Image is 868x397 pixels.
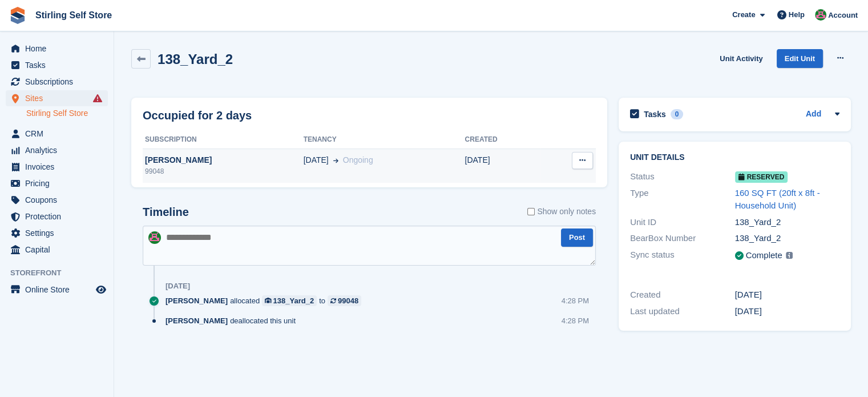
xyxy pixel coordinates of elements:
[25,126,94,142] span: CRM
[630,153,839,162] h2: Unit details
[338,295,358,306] div: 99048
[165,282,190,291] div: [DATE]
[304,131,465,149] th: Tenancy
[6,126,108,142] a: menu
[25,225,94,241] span: Settings
[732,9,755,21] span: Create
[25,142,94,158] span: Analytics
[25,175,94,191] span: Pricing
[26,108,108,119] a: Stirling Self Store
[25,208,94,224] span: Protection
[735,216,840,229] div: 138_Yard_2
[143,166,304,177] div: 99048
[735,188,820,211] a: 160 SQ FT (20ft x 8ft - Household Unit)
[6,159,108,175] a: menu
[6,142,108,158] a: menu
[6,41,108,57] a: menu
[561,228,593,247] button: Post
[6,282,108,298] a: menu
[644,109,666,119] h2: Tasks
[262,295,317,306] a: 138_Yard_2
[10,267,114,279] span: Storefront
[143,131,304,149] th: Subscription
[6,242,108,258] a: menu
[328,295,361,306] a: 99048
[304,154,329,166] span: [DATE]
[6,225,108,241] a: menu
[143,154,304,166] div: [PERSON_NAME]
[789,9,805,21] span: Help
[158,51,233,67] h2: 138_Yard_2
[143,107,252,124] h2: Occupied for 2 days
[527,206,596,218] label: Show only notes
[25,192,94,208] span: Coupons
[165,295,228,306] span: [PERSON_NAME]
[273,295,314,306] div: 138_Yard_2
[465,131,540,149] th: Created
[715,49,767,68] a: Unit Activity
[630,248,735,263] div: Sync status
[25,242,94,258] span: Capital
[25,159,94,175] span: Invoices
[735,232,840,245] div: 138_Yard_2
[94,283,108,296] a: Preview store
[777,49,823,68] a: Edit Unit
[735,305,840,318] div: [DATE]
[735,288,840,302] div: [DATE]
[343,155,373,165] span: Ongoing
[165,315,301,326] div: deallocated this unit
[562,295,589,306] div: 4:28 PM
[815,9,826,21] img: Lucy
[25,57,94,73] span: Tasks
[806,108,821,121] a: Add
[6,57,108,73] a: menu
[630,187,735,212] div: Type
[6,175,108,191] a: menu
[527,206,535,218] input: Show only notes
[6,90,108,106] a: menu
[9,7,26,24] img: stora-icon-8386f47178a22dfd0bd8f6a31ec36ba5ce8667c1dd55bd0f319d3a0aa187defe.svg
[465,149,540,183] td: [DATE]
[786,252,793,259] img: icon-info-grey-7440780725fd019a000dd9b08b2336e03edf1995a4989e88bcd33f0948082b44.svg
[630,170,735,183] div: Status
[735,171,788,183] span: Reserved
[25,41,94,57] span: Home
[25,282,94,298] span: Online Store
[671,109,684,119] div: 0
[148,231,161,244] img: Lucy
[828,10,858,21] span: Account
[25,90,94,106] span: Sites
[6,208,108,224] a: menu
[746,249,782,262] div: Complete
[630,288,735,302] div: Created
[630,216,735,229] div: Unit ID
[31,6,116,25] a: Stirling Self Store
[562,315,589,326] div: 4:28 PM
[25,74,94,90] span: Subscriptions
[6,192,108,208] a: menu
[93,94,102,103] i: Smart entry sync failures have occurred
[6,74,108,90] a: menu
[143,206,189,219] h2: Timeline
[630,232,735,245] div: BearBox Number
[165,315,228,326] span: [PERSON_NAME]
[165,295,367,306] div: allocated to
[630,305,735,318] div: Last updated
